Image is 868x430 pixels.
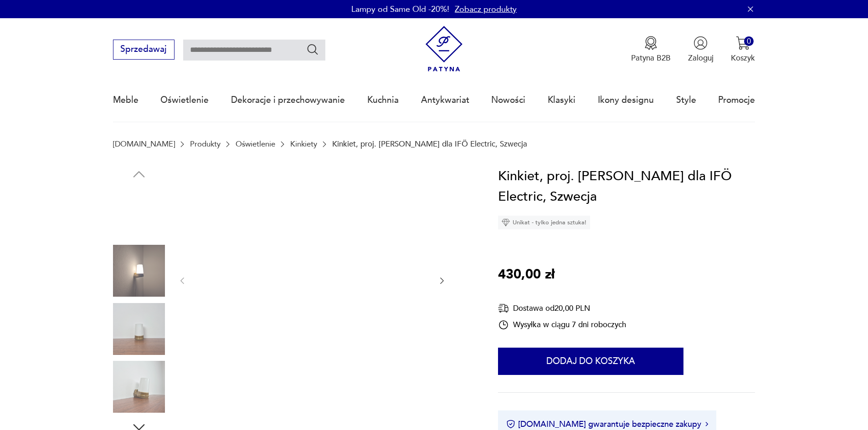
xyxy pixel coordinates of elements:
[731,53,755,63] p: Koszyk
[306,43,319,56] button: Szukaj
[491,79,525,121] a: Nowości
[498,319,626,330] div: Wysyłka w ciągu 7 dni roboczych
[113,361,165,413] img: Zdjęcie produktu Kinkiet, proj. S. Bernadotte dla IFÖ Electric, Szwecja
[113,40,175,60] button: Sprzedawaj
[744,36,754,46] div: 0
[455,4,517,15] a: Zobacz produkty
[198,166,426,394] img: Zdjęcie produktu Kinkiet, proj. S. Bernadotte dla IFÖ Electric, Szwecja
[160,79,209,121] a: Oświetlenie
[113,245,165,297] img: Zdjęcie produktu Kinkiet, proj. S. Bernadotte dla IFÖ Electric, Szwecja
[113,79,139,121] a: Meble
[351,4,449,15] p: Lampy od Same Old -20%!
[498,303,509,314] img: Ikona dostawy
[693,36,708,50] img: Ikonka użytkownika
[688,36,714,63] button: Zaloguj
[190,140,221,148] a: Produkty
[421,26,467,72] img: Patyna - sklep z meblami i dekoracjami vintage
[631,36,671,63] a: Ikona medaluPatyna B2B
[688,53,714,63] p: Zaloguj
[421,79,469,121] a: Antykwariat
[736,36,750,50] img: Ikona koszyka
[498,216,590,229] div: Unikat - tylko jedna sztuka!
[290,140,317,148] a: Kinkiety
[502,218,510,227] img: Ikona diamentu
[498,264,555,285] p: 430,00 zł
[113,140,175,148] a: [DOMAIN_NAME]
[548,79,575,121] a: Klasyki
[506,420,515,429] img: Ikona certyfikatu
[506,419,708,430] button: [DOMAIN_NAME] gwarantuje bezpieczne zakupy
[631,36,671,63] button: Patyna B2B
[718,79,755,121] a: Promocje
[498,166,755,207] h1: Kinkiet, proj. [PERSON_NAME] dla IFÖ Electric, Szwecja
[332,140,527,148] p: Kinkiet, proj. [PERSON_NAME] dla IFÖ Electric, Szwecja
[676,79,696,121] a: Style
[113,187,165,239] img: Zdjęcie produktu Kinkiet, proj. S. Bernadotte dla IFÖ Electric, Szwecja
[236,140,275,148] a: Oświetlenie
[113,46,175,54] a: Sprzedawaj
[498,348,683,375] button: Dodaj do koszyka
[644,36,658,50] img: Ikona medalu
[731,36,755,63] button: 0Koszyk
[498,303,626,314] div: Dostawa od 20,00 PLN
[631,53,671,63] p: Patyna B2B
[231,79,345,121] a: Dekoracje i przechowywanie
[367,79,399,121] a: Kuchnia
[705,422,708,426] img: Ikona strzałki w prawo
[598,79,654,121] a: Ikony designu
[113,303,165,355] img: Zdjęcie produktu Kinkiet, proj. S. Bernadotte dla IFÖ Electric, Szwecja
